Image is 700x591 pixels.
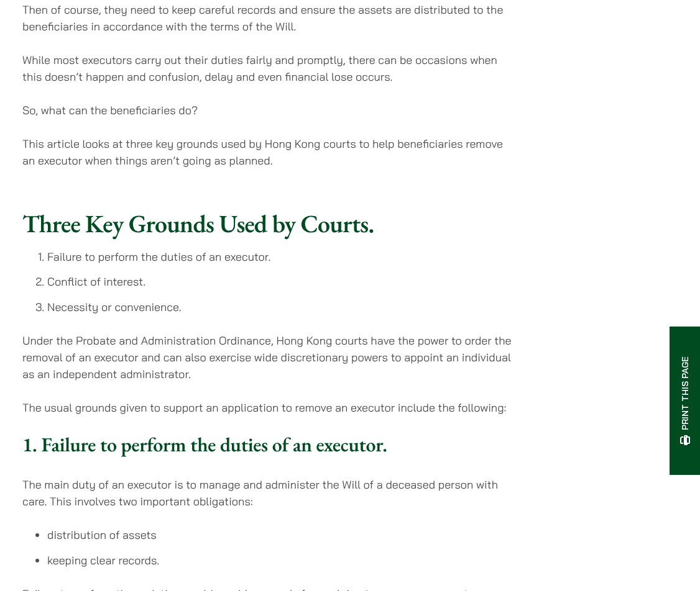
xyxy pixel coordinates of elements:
li: keeping clear records. [47,552,514,569]
li: Necessity or convenience. [47,299,514,315]
p: The main duty of an executor is to manage and administer the Will of a deceased person with care.... [22,476,514,510]
p: Then of course, they need to keep careful records and ensure the assets are distributed to the be... [22,1,514,35]
p: Under the Probate and Administration Ordinance, Hong Kong courts have the power to order the remo... [22,332,514,382]
p: While most executors carry out their duties fairly and promptly, there can be occasions when this... [22,52,514,85]
li: distribution of assets [47,526,514,543]
h3: 1. Failure to perform the duties of an executor. [22,433,514,456]
li: Conflict of interest. [47,273,514,290]
h2: Three Key Grounds Used by Courts. [22,209,514,238]
p: So, what can the beneficiaries do? [22,102,514,119]
li: Failure to perform the duties of an executor. [47,248,514,265]
p: This article looks at three key grounds used by Hong Kong courts to help beneficiaries remove an ... [22,135,514,169]
p: The usual grounds given to support an application to remove an executor include the following: [22,399,514,416]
